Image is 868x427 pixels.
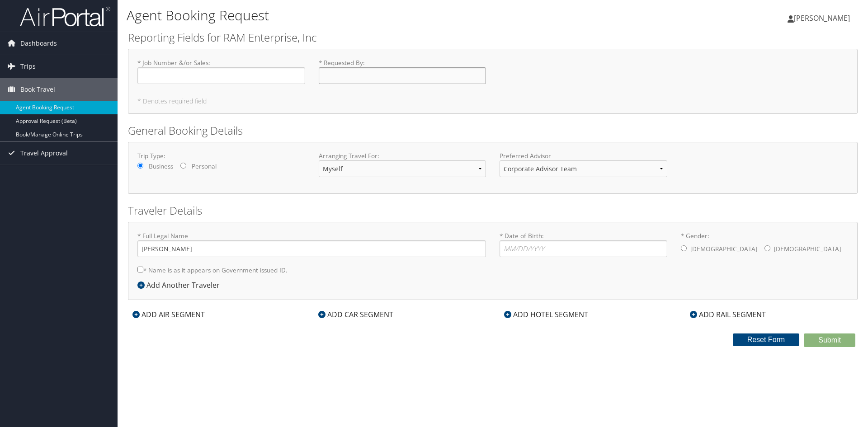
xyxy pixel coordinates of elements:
input: * Job Number &/or Sales: [137,67,305,84]
label: [DEMOGRAPHIC_DATA] [774,240,841,258]
input: * Gender:[DEMOGRAPHIC_DATA][DEMOGRAPHIC_DATA] [681,245,687,251]
div: ADD RAIL SEGMENT [685,309,770,320]
label: Personal [192,162,217,171]
label: * Job Number &/or Sales : [137,58,305,84]
label: [DEMOGRAPHIC_DATA] [690,240,757,258]
button: Reset Form [733,333,800,346]
div: ADD CAR SEGMENT [314,309,398,320]
label: * Full Legal Name [137,231,486,257]
input: * Requested By: [319,67,486,84]
label: * Name is as it appears on Government issued ID. [137,262,288,278]
input: * Name is as it appears on Government issued ID. [137,267,143,272]
span: Travel Approval [20,142,68,164]
span: Book Travel [20,78,55,101]
span: [PERSON_NAME] [794,13,850,23]
h2: General Booking Details [128,123,858,138]
input: * Gender:[DEMOGRAPHIC_DATA][DEMOGRAPHIC_DATA] [764,245,770,251]
input: * Full Legal Name [137,240,486,257]
label: * Date of Birth: [500,231,667,257]
div: ADD AIR SEGMENT [128,309,209,320]
label: Business [149,162,173,171]
label: * Gender: [681,231,849,258]
img: airportal-logo.png [20,6,110,27]
h5: * Denotes required field [137,98,848,104]
h2: Reporting Fields for RAM Enterprise, Inc [128,30,858,45]
span: Trips [20,55,36,78]
label: Trip Type: [137,151,305,160]
button: Submit [804,333,855,347]
div: Add Another Traveler [137,280,224,291]
label: * Requested By : [319,58,486,84]
input: * Date of Birth: [500,240,667,257]
a: [PERSON_NAME] [788,5,859,32]
label: Arranging Travel For: [319,151,486,160]
div: ADD HOTEL SEGMENT [500,309,593,320]
label: Preferred Advisor [500,151,667,160]
h1: Agent Booking Request [127,6,615,25]
span: Dashboards [20,32,57,55]
h2: Traveler Details [128,203,858,218]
